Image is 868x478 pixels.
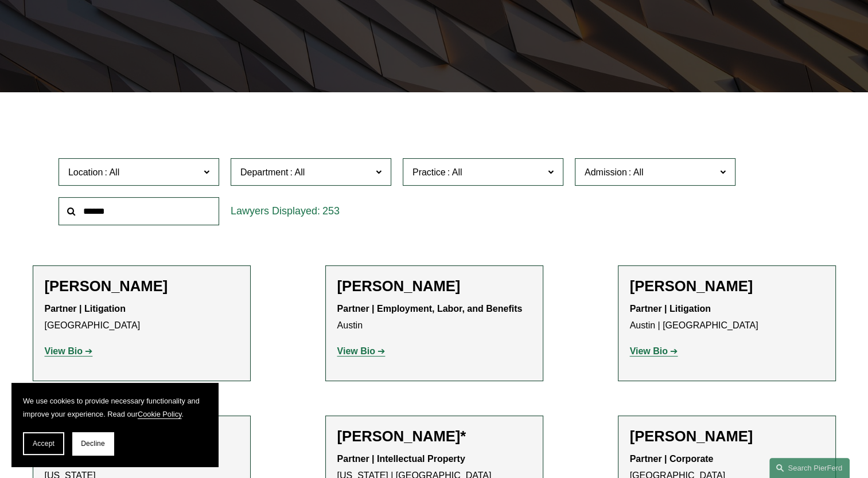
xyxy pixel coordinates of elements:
span: Department [240,167,289,177]
h2: [PERSON_NAME] [630,277,824,295]
a: Search this site [769,458,850,478]
strong: Partner | Intellectual Property [337,454,465,464]
span: Location [68,167,103,177]
span: 253 [322,205,340,217]
h2: [PERSON_NAME] [45,277,239,295]
span: Decline [81,440,105,448]
strong: Partner | Litigation [45,304,126,314]
h2: [PERSON_NAME] [630,428,824,445]
a: Cookie Policy [138,410,182,418]
h2: [PERSON_NAME]* [337,428,531,445]
strong: Partner | Employment, Labor, and Benefits [337,304,523,314]
button: Accept [23,432,64,455]
span: Admission [585,167,627,177]
strong: View Bio [630,346,668,356]
strong: Partner | Corporate [630,454,714,464]
strong: Partner | Litigation [630,304,711,314]
strong: View Bio [45,346,83,356]
a: View Bio [630,346,678,356]
span: Accept [33,440,55,448]
a: View Bio [337,346,386,356]
h2: [PERSON_NAME] [337,277,531,295]
button: Decline [72,432,114,455]
p: Austin [337,301,531,334]
a: View Bio [45,346,93,356]
section: Cookie banner [11,383,218,467]
strong: View Bio [337,346,375,356]
span: Practice [412,167,446,177]
p: Austin | [GEOGRAPHIC_DATA] [630,301,824,334]
p: We use cookies to provide necessary functionality and improve your experience. Read our . [23,394,207,421]
p: [GEOGRAPHIC_DATA] [45,301,239,334]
